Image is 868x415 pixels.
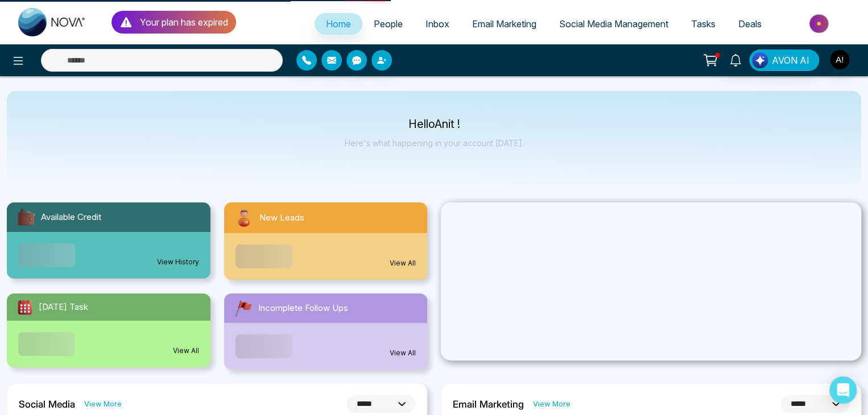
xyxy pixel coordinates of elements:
[752,52,768,68] img: Lead Flow
[779,11,861,36] img: Market-place.gif
[362,13,414,35] a: People
[41,211,101,224] span: Available Credit
[19,399,75,410] h2: Social Media
[390,258,416,268] a: View All
[453,399,524,410] h2: Email Marketing
[345,138,524,148] p: Here's what happening in your account [DATE].
[217,202,435,280] a: New LeadsView All
[140,15,228,29] p: Your plan has expired
[345,119,524,129] p: Hello Anit !
[326,18,351,30] span: Home
[548,13,680,35] a: Social Media Management
[315,13,362,35] a: Home
[830,50,849,69] img: User Avatar
[157,257,199,267] a: View History
[691,18,716,30] span: Tasks
[425,18,449,30] span: Inbox
[559,18,668,30] span: Social Media Management
[461,13,548,35] a: Email Marketing
[533,399,571,409] a: View More
[472,18,536,30] span: Email Marketing
[258,302,348,315] span: Incomplete Follow Ups
[18,8,86,36] img: Nova CRM Logo
[680,13,727,35] a: Tasks
[16,207,36,227] img: availableCredit.svg
[259,211,304,225] span: New Leads
[772,53,809,67] span: AVON AI
[749,49,819,71] button: AVON AI
[829,376,857,404] div: Open Intercom Messenger
[390,348,416,358] a: View All
[233,207,255,229] img: newLeads.svg
[374,18,403,30] span: People
[738,18,762,30] span: Deals
[233,298,254,318] img: followUps.svg
[414,13,461,35] a: Inbox
[16,298,34,316] img: todayTask.svg
[173,346,199,356] a: View All
[217,293,435,370] a: Incomplete Follow UpsView All
[727,13,773,35] a: Deals
[39,301,88,314] span: [DATE] Task
[84,399,122,409] a: View More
